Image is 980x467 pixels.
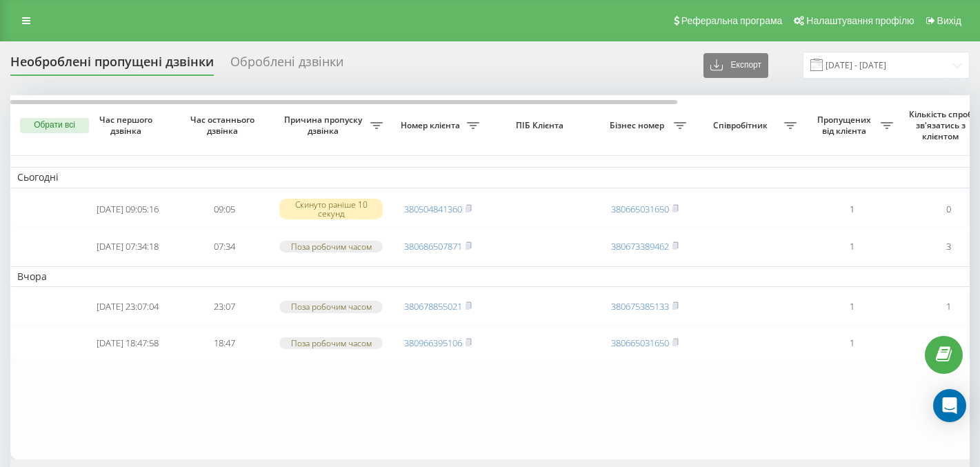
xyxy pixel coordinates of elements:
[611,300,669,312] a: 380675385133
[611,240,669,252] a: 380673389462
[279,241,383,252] div: Поза робочим часом
[681,15,783,26] span: Реферальна програма
[937,15,961,26] span: Вихід
[404,337,462,349] a: 380966395106
[90,115,165,136] span: Час першого дзвінка
[79,290,176,324] td: [DATE] 23:07:04
[603,120,674,131] span: Бізнес номер
[404,300,462,312] a: 380678855021
[176,290,272,324] td: 23:07
[279,337,383,349] div: Поза робочим часом
[176,191,272,228] td: 09:05
[187,115,261,136] span: Час останнього дзвінка
[803,230,900,264] td: 1
[803,326,900,360] td: 1
[933,389,966,422] div: Open Intercom Messenger
[907,109,977,141] span: Кількість спроб зв'язатись з клієнтом
[703,53,768,78] button: Експорт
[79,191,176,228] td: [DATE] 09:05:16
[10,54,214,76] div: Необроблені пропущені дзвінки
[611,203,669,215] a: 380665031650
[397,120,467,131] span: Номер клієнта
[79,230,176,264] td: [DATE] 07:34:18
[279,115,370,136] span: Причина пропуску дзвінка
[810,115,881,136] span: Пропущених від клієнта
[404,240,462,252] a: 380686507871
[176,230,272,264] td: 07:34
[176,326,272,360] td: 18:47
[20,118,89,133] button: Обрати всі
[498,120,585,131] span: ПІБ Клієнта
[803,191,900,228] td: 1
[279,199,383,219] div: Скинуто раніше 10 секунд
[803,290,900,324] td: 1
[79,326,176,360] td: [DATE] 18:47:58
[404,203,462,215] a: 380504841360
[230,54,343,76] div: Оброблені дзвінки
[700,120,784,131] span: Співробітник
[806,15,914,26] span: Налаштування профілю
[279,301,383,312] div: Поза робочим часом
[611,337,669,349] a: 380665031650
